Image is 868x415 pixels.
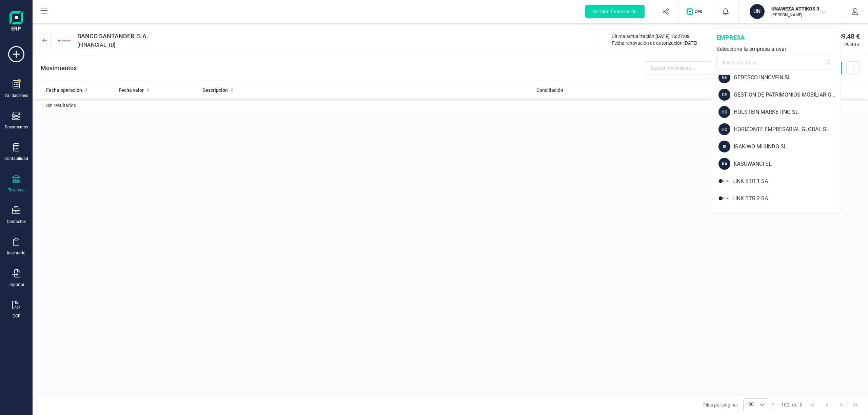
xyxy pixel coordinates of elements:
div: Fecha renovación de autorización: [612,40,697,46]
div: LINK BTR 1 SA [732,177,841,185]
span: Fecha operación [46,87,82,94]
div: Contabilidad [4,156,28,161]
div: Validaciones [4,93,28,98]
span: [DATE] [684,40,697,46]
div: Seleccione la empresa a usar [716,45,835,53]
div: UN [750,4,765,19]
button: Solicitar financiación [585,5,645,18]
p: UNAWEZA ATTIKOS 3 SL [771,5,826,12]
div: Contactos [7,219,26,224]
div: HORIZONTE EMPRESARIAL GLOBAL SL [734,125,841,133]
div: GE [718,71,730,83]
div: Tesorería [8,187,25,193]
button: Last Page [849,398,862,411]
img: Logo Finanedi [9,11,23,33]
span: 100 [744,399,756,411]
div: LINK BTR 2 SA [732,194,841,203]
img: LI [718,210,729,222]
span: Fecha valor [119,87,144,94]
span: Conciliación [536,87,563,94]
span: BANCO SANTANDER, S.A. [77,32,148,41]
div: ISAKIWO MUUNDO SL [734,143,841,151]
button: Next Page [835,398,848,411]
span: 39,48 € [838,32,860,41]
div: HOLSTEIN MARKETING SL [734,108,841,116]
button: Previous Page [820,398,833,411]
span: [FINANCIAL_ID] [77,41,148,49]
img: LI [718,175,729,187]
div: empresa [716,33,835,42]
p: Movimientos [41,63,77,73]
td: Sin resultados [33,99,868,111]
button: Logo de OPS [683,1,709,22]
div: Filas por página: [703,398,769,411]
input: Buscar movimiento... [645,61,743,75]
img: LI [718,192,729,204]
span: 39,48 € [844,41,860,48]
span: [DATE] 16:27:08 [655,34,690,39]
button: First Page [806,398,819,411]
p: [PERSON_NAME] [771,12,826,18]
div: - [772,401,803,408]
div: Inventario [7,250,25,256]
div: Documentos [5,124,28,130]
span: Descripción [202,87,228,94]
button: UNUNAWEZA ATTIKOS 3 SL[PERSON_NAME] [747,1,834,22]
div: Importar [8,282,24,287]
span: Solicitar financiación [593,8,637,15]
div: KA [718,158,730,170]
div: Última actualización: [612,33,697,40]
img: Logo de OPS [687,8,705,15]
input: Buscar empresa [716,56,835,69]
span: 0 [800,401,803,408]
div: HO [718,106,730,118]
div: GE [718,89,730,101]
span: 1 [772,401,774,408]
div: KASUWANCI SL [734,160,841,168]
span: 100 [781,401,789,408]
div: OCR [13,313,20,319]
div: GEDESCO INNOVFIN SL [734,74,841,82]
div: IS [718,141,730,152]
span: de [792,401,797,408]
div: GESTION DE PATRIMONIOS MOBILIARIOS SOCIEDAD DE VALORES SA [734,91,841,99]
div: HO [718,123,730,135]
